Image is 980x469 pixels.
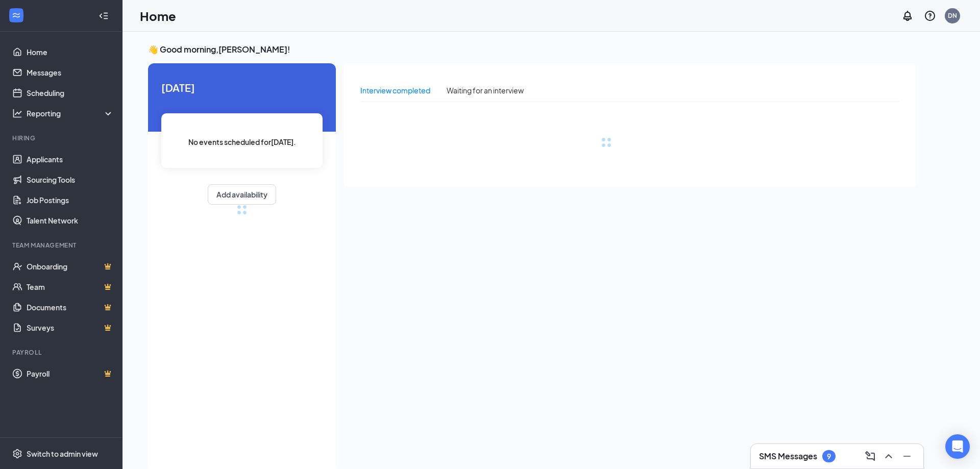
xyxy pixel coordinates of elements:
svg: Settings [12,449,22,459]
div: Hiring [12,134,112,142]
svg: Collapse [99,11,109,21]
div: Open Intercom Messenger [945,434,970,459]
a: Scheduling [27,83,114,103]
svg: QuestionInfo [924,10,936,22]
button: ComposeMessage [862,448,878,464]
a: SurveysCrown [27,317,114,338]
button: ChevronUp [880,448,897,464]
a: TeamCrown [27,277,114,297]
div: Waiting for an interview [447,85,524,96]
svg: Notifications [901,10,914,22]
a: Home [27,42,114,62]
a: PayrollCrown [27,363,114,384]
div: Switch to admin view [27,449,98,459]
h3: 👋 Good morning, [PERSON_NAME] ! [148,44,916,55]
div: Reporting [27,108,114,118]
div: Team Management [12,241,112,250]
svg: Analysis [12,108,22,118]
svg: ComposeMessage [864,450,876,462]
a: Messages [27,62,114,83]
svg: Minimize [901,450,913,462]
button: Add availability [208,184,276,205]
a: OnboardingCrown [27,256,114,277]
svg: ChevronUp [883,450,895,462]
a: Talent Network [27,210,114,231]
div: 9 [827,452,831,461]
a: Applicants [27,149,114,169]
div: Interview completed [360,85,430,96]
div: Payroll [12,348,112,357]
button: Minimize [899,448,915,464]
h1: Home [140,7,176,24]
a: Job Postings [27,190,114,210]
a: Sourcing Tools [27,169,114,190]
div: DN [948,11,957,20]
svg: WorkstreamLogo [11,10,21,20]
span: No events scheduled for [DATE] . [188,136,296,147]
a: DocumentsCrown [27,297,114,317]
h3: SMS Messages [759,451,817,462]
div: loading meetings... [237,205,247,215]
span: [DATE] [161,80,323,95]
